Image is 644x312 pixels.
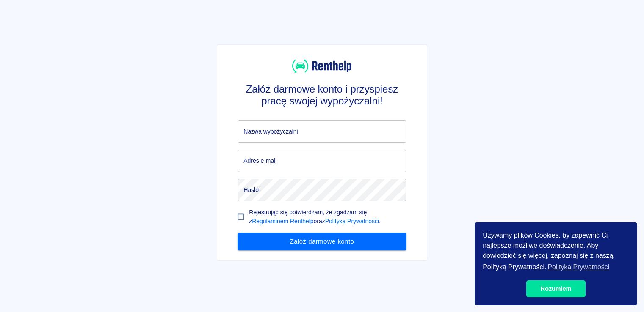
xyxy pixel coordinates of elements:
[249,208,399,226] p: Rejestrując się potwierdzam, że zgadzam się z oraz .
[292,58,351,74] img: Renthelp logo
[546,261,611,274] a: learn more about cookies
[483,230,629,274] span: Używamy plików Cookies, by zapewnić Ci najlepsze możliwe doświadczenie. Aby dowiedzieć się więcej...
[238,233,406,250] button: Załóż darmowe konto
[475,222,637,305] div: cookieconsent
[526,280,586,297] a: dismiss cookie message
[238,83,406,107] h3: Załóż darmowe konto i przyspiesz pracę swojej wypożyczalni!
[325,218,379,224] a: Polityką Prywatności
[252,218,313,224] a: Regulaminem Renthelp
